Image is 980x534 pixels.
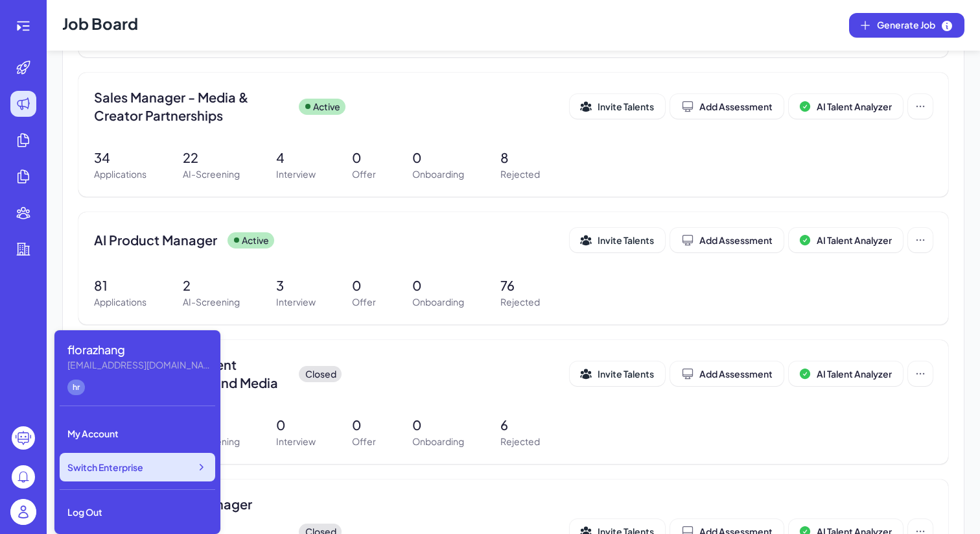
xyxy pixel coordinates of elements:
[242,234,269,247] p: Active
[183,276,240,295] p: 2
[276,415,316,435] p: 0
[352,276,376,295] p: 0
[276,276,316,295] p: 3
[352,148,376,167] p: 0
[412,435,464,448] p: Onboarding
[500,167,540,181] p: Rejected
[681,234,773,247] div: Add Assessment
[500,435,540,448] p: Rejected
[500,148,540,167] p: 8
[67,358,210,372] div: florazhang@joinbrix.com
[598,101,654,112] span: Invite Talents
[500,295,540,309] p: Rejected
[183,295,240,309] p: AI-Screening
[500,276,540,295] p: 76
[94,231,217,249] span: AI Product Manager
[789,94,903,119] button: AI Talent Analyzer
[183,148,240,167] p: 22
[352,295,376,309] p: Offer
[681,100,773,113] div: Add Assessment
[10,499,36,525] img: user_logo.png
[570,361,665,386] button: Invite Talents
[789,361,903,386] button: AI Talent Analyzer
[276,148,316,167] p: 4
[67,341,210,358] div: florazhang
[94,295,146,309] p: Applications
[412,148,464,167] p: 0
[412,415,464,435] p: 0
[412,295,464,309] p: Onboarding
[94,148,146,167] p: 34
[276,295,316,309] p: Interview
[412,276,464,295] p: 0
[817,234,892,246] span: AI Talent Analyzer
[598,234,654,246] span: Invite Talents
[670,94,784,119] button: Add Assessment
[877,18,953,32] span: Generate Job
[817,368,892,380] span: AI Talent Analyzer
[500,415,540,435] p: 6
[276,435,316,448] p: Interview
[60,419,215,448] div: My Account
[305,367,336,381] p: Closed
[94,276,146,295] p: 81
[570,94,665,119] button: Invite Talents
[67,461,143,474] span: Switch Enterprise
[412,167,464,181] p: Onboarding
[94,88,288,125] span: Sales Manager - Media & Creator Partnerships
[60,498,215,526] div: Log Out
[313,100,340,114] p: Active
[670,228,784,252] button: Add Assessment
[94,167,146,181] p: Applications
[670,361,784,386] button: Add Assessment
[817,101,892,112] span: AI Talent Analyzer
[183,167,240,181] p: AI-Screening
[352,415,376,435] p: 0
[598,368,654,380] span: Invite Talents
[789,228,903,252] button: AI Talent Analyzer
[67,380,85,395] div: hr
[276,167,316,181] p: Interview
[352,435,376,448] p: Offer
[849,13,964,38] button: Generate Job
[352,167,376,181] p: Offer
[681,367,773,380] div: Add Assessment
[570,228,665,252] button: Invite Talents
